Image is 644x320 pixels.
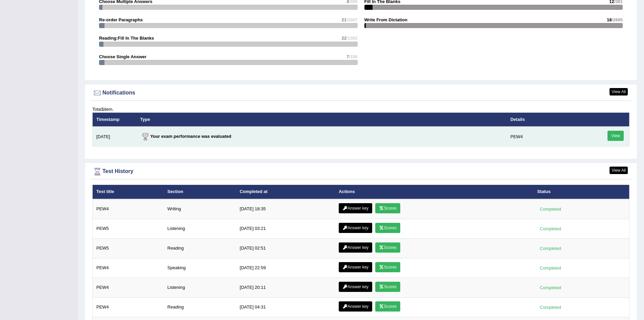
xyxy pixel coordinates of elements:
span: /1302 [347,36,358,41]
div: Completed [537,206,564,213]
div: Completed [537,264,564,272]
td: PEW4 [93,297,164,317]
a: Scores [375,203,400,213]
th: Status [533,185,629,199]
td: PEW5 [93,238,164,258]
a: Answer key [339,282,372,292]
td: [DATE] 22:59 [236,258,335,278]
td: PEW5 [93,219,164,238]
th: Timestamp [93,112,137,127]
th: Completed at [236,185,335,199]
strong: Re-order Paragraphs [99,17,143,22]
td: [DATE] [93,127,137,147]
a: Scores [375,301,400,312]
td: Listening [164,219,236,238]
td: Listening [164,278,236,297]
th: Section [164,185,236,199]
a: Scores [375,242,400,253]
strong: Your exam performance was evaluated [140,134,232,139]
a: Answer key [339,301,372,312]
span: 7 [347,54,349,59]
strong: Choose Single Answer [99,54,146,59]
span: /336 [349,54,357,59]
div: Completed [537,284,564,291]
a: Scores [375,262,400,272]
div: Total item. [92,106,629,112]
span: 21 [341,17,346,22]
td: Speaking [164,258,236,278]
td: [DATE] 20:11 [236,278,335,297]
th: Actions [335,185,533,199]
td: [DATE] 04:31 [236,297,335,317]
a: View [607,131,624,141]
td: [DATE] 03:21 [236,219,335,238]
div: Completed [537,225,564,232]
div: Test History [92,167,629,177]
a: Answer key [339,223,372,233]
div: Notifications [92,88,629,98]
td: Reading [164,238,236,258]
td: Writing [164,199,236,219]
th: Details [507,112,589,127]
b: 1 [101,107,104,112]
span: 18 [607,17,612,22]
div: Completed [537,245,564,252]
a: Answer key [339,242,372,253]
a: Answer key [339,203,372,213]
a: View All [610,167,628,174]
td: PEW4 [507,127,589,147]
td: PEW4 [93,278,164,297]
a: View All [610,88,628,95]
span: 22 [341,36,346,41]
th: Test title [93,185,164,199]
td: PEW4 [93,199,164,219]
span: /2885 [612,17,623,22]
th: Type [137,112,507,127]
a: Scores [375,282,400,292]
td: Reading [164,297,236,317]
span: /1007 [347,17,358,22]
a: Scores [375,223,400,233]
td: PEW4 [93,258,164,278]
td: [DATE] 18:35 [236,199,335,219]
a: Answer key [339,262,372,272]
td: [DATE] 02:51 [236,238,335,258]
strong: Write From Dictation [364,17,408,22]
div: Completed [537,304,564,311]
strong: Reading:Fill In The Blanks [99,36,154,41]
